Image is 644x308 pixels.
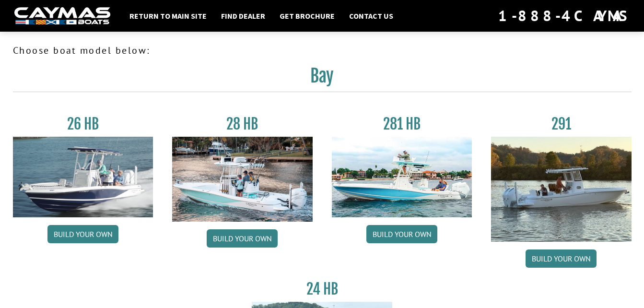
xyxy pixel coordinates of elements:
[252,280,392,298] h3: 24 HB
[172,137,313,222] img: 28_hb_thumbnail_for_caymas_connect.jpg
[344,10,398,22] a: Contact Us
[526,249,597,268] a: Build your own
[332,115,472,133] h3: 281 HB
[207,229,278,248] a: Build your own
[332,137,472,217] img: 28-hb-twin.jpg
[47,225,118,243] a: Build your own
[125,10,211,22] a: Return to main site
[13,115,153,133] h3: 26 HB
[366,225,437,243] a: Build your own
[498,5,630,26] div: 1-888-4CAYMAS
[491,115,632,133] h3: 291
[275,10,340,22] a: Get Brochure
[491,137,632,242] img: 291_Thumbnail.jpg
[14,7,110,25] img: white-logo-c9c8dbefe5ff5ceceb0f0178aa75bf4bb51f6bca0971e226c86eb53dfe498488.png
[172,115,313,133] h3: 28 HB
[13,43,632,58] p: Choose boat model below:
[13,137,153,217] img: 26_new_photo_resized.jpg
[216,10,270,22] a: Find Dealer
[13,65,632,92] h2: Bay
